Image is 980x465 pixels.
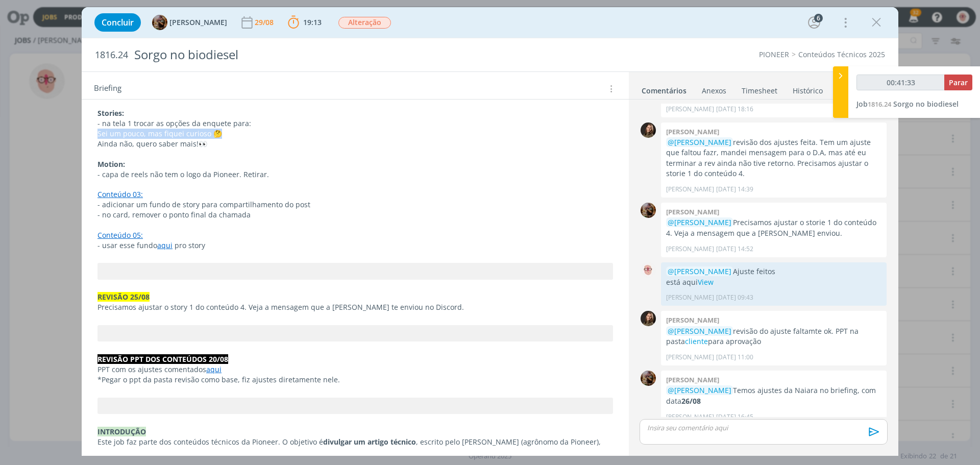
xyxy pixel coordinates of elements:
[814,14,823,22] div: 6
[944,75,972,90] button: Parar
[666,353,714,362] p: [PERSON_NAME]
[666,185,714,194] p: [PERSON_NAME]
[666,375,719,384] b: [PERSON_NAME]
[169,19,227,26] span: [PERSON_NAME]
[698,277,714,287] a: View
[716,293,753,302] span: [DATE] 09:43
[97,437,323,447] span: Este job faz parte dos conteúdos técnicos da Pioneer. O objetivo é
[97,189,143,199] a: Conteúdo 03:
[97,292,150,302] strong: REVISÃO 25/08
[97,230,143,240] a: Conteúdo 05:
[367,437,416,447] strong: artigo técnico
[716,105,753,114] span: [DATE] 18:16
[681,396,701,406] strong: 26/08
[668,137,731,147] span: @[PERSON_NAME]
[95,50,128,61] span: 1816.24
[641,371,656,386] img: A
[97,139,613,149] p: Ainda não, quero saber mais!👀
[97,118,613,129] p: - na tela 1 trocar as opções da enquete para:
[666,326,881,347] p: revisão do ajuste faltamte ok. PPT na pasta para aprovação
[666,127,719,136] b: [PERSON_NAME]
[144,447,337,456] strong: Sorgo como Matéria-Prima para Produção de Biodiesel
[666,217,881,238] p: Precisamos ajustar o storie 1 do conteúdo 4. Veja a mensagem que a [PERSON_NAME] enviou.
[806,14,822,31] button: 6
[130,42,552,67] div: Sorgo no biodiesel
[741,81,778,96] a: Timesheet
[94,13,141,32] button: Concluir
[157,240,173,250] a: aqui
[97,427,146,436] strong: INTRODUÇÃO
[152,15,167,30] img: A
[668,266,731,276] span: @[PERSON_NAME]
[152,15,227,30] button: A[PERSON_NAME]
[666,207,719,216] b: [PERSON_NAME]
[702,86,726,96] div: Anexos
[206,364,222,374] a: aqui
[337,447,339,456] span: .
[641,123,656,138] img: J
[641,81,687,96] a: Comentários
[97,437,603,457] span: , escrito pelo [PERSON_NAME] (agrônomo da Pioneer), sobre o tema:
[97,210,251,219] span: - no card, remover o ponto final da chamada
[716,244,753,254] span: [DATE] 14:52
[685,336,708,346] a: cliente
[641,262,656,278] img: A
[641,311,656,326] img: J
[716,185,753,194] span: [DATE] 14:39
[716,412,753,422] span: [DATE] 16:45
[666,385,881,406] p: Temos ajustes da Naiara no briefing, com data
[102,18,134,27] span: Concluir
[97,364,613,375] p: PPT com os ajustes comentados
[285,14,324,31] button: 19:13
[338,16,391,29] button: Alteração
[868,100,891,109] span: 1816.24
[641,203,656,218] img: A
[175,240,205,250] span: pro story
[303,17,322,27] span: 19:13
[97,108,124,118] strong: Stories:
[666,266,881,277] p: Ajuste feitos
[856,99,959,109] a: Job1816.24Sorgo no biodiesel
[666,412,714,422] p: [PERSON_NAME]
[97,200,310,209] span: - adicionar um fundo de story para compartilhamento do post
[893,99,959,109] span: Sorgo no biodiesel
[666,315,719,325] b: [PERSON_NAME]
[716,353,753,362] span: [DATE] 11:00
[82,7,898,456] div: dialog
[792,81,823,96] a: Histórico
[323,437,365,447] strong: divulgar um
[668,385,731,395] span: @[PERSON_NAME]
[255,19,276,26] div: 29/08
[666,293,714,302] p: [PERSON_NAME]
[668,217,731,227] span: @[PERSON_NAME]
[94,82,121,95] span: Briefing
[949,78,968,87] span: Parar
[97,375,613,385] p: *Pegar o ppt da pasta revisão como base, fiz ajustes diretamente nele.
[338,17,391,29] span: Alteração
[97,129,613,139] p: Sei um pouco, mas fiquei curioso 🤔
[97,159,125,169] strong: Motion:
[798,50,885,59] a: Conteúdos Técnicos 2025
[97,302,464,312] span: Precisamos ajustar o story 1 do conteúdo 4. Veja a mensagem que a [PERSON_NAME] te enviou no Disc...
[666,105,714,114] p: [PERSON_NAME]
[97,354,228,364] strong: REVISÃO PPT DOS CONTEÚDOS 20/08
[97,240,157,250] span: - usar esse fundo
[666,244,714,254] p: [PERSON_NAME]
[668,326,731,336] span: @[PERSON_NAME]
[97,169,269,179] span: - capa de reels não tem o logo da Pioneer. Retirar.
[759,50,789,59] a: PIONEER
[666,277,881,287] p: está aqui
[666,137,881,179] p: revisão dos ajustes feita. Tem um ajuste que faltou fazr, mandei mensagem para o D.A, mas até eu ...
